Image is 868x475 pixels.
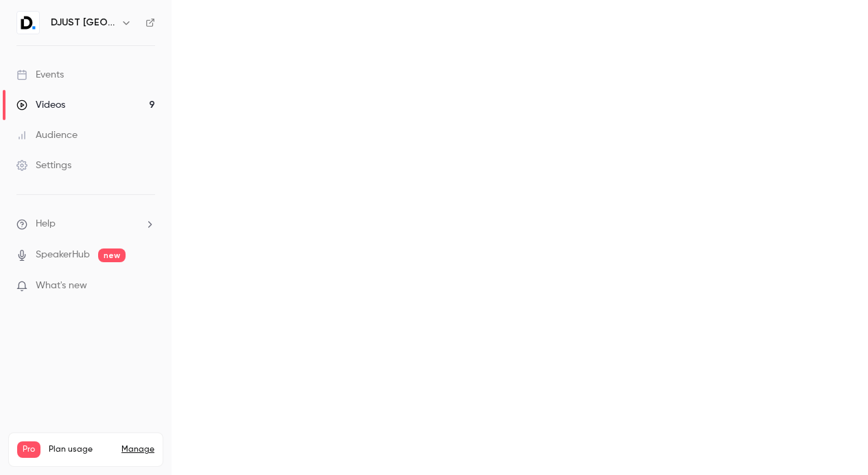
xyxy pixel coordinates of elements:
[17,441,40,458] span: Pro
[16,159,71,172] div: Settings
[16,217,155,231] li: help-dropdown-opener
[49,444,113,455] span: Plan usage
[16,68,64,82] div: Events
[51,16,115,30] h6: DJUST [GEOGRAPHIC_DATA]
[17,12,39,34] img: DJUST France
[139,280,155,292] iframe: Noticeable Trigger
[36,217,56,231] span: Help
[121,444,154,455] a: Manage
[16,128,78,142] div: Audience
[98,248,126,262] span: new
[16,98,65,112] div: Videos
[36,279,87,293] span: What's new
[36,248,90,262] a: SpeakerHub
